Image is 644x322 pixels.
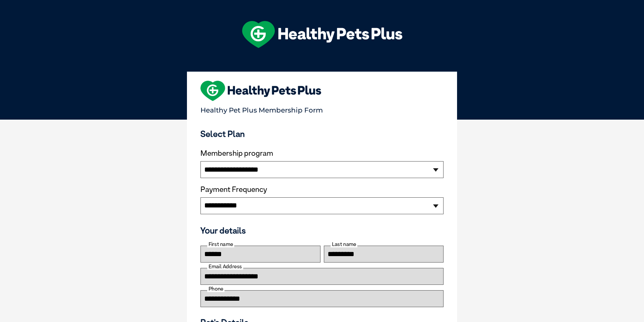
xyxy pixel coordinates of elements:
[242,21,402,48] img: hpp-logo-landscape-green-white.png
[200,185,267,194] label: Payment Frequency
[200,129,444,139] h3: Select Plan
[200,225,444,236] h3: Your details
[207,286,224,292] label: Phone
[207,241,234,247] label: First name
[200,81,321,101] img: heart-shape-hpp-logo-large.png
[207,264,243,270] label: Email Address
[200,103,444,114] p: Healthy Pet Plus Membership Form
[331,241,357,247] label: Last name
[200,149,444,158] label: Membership program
